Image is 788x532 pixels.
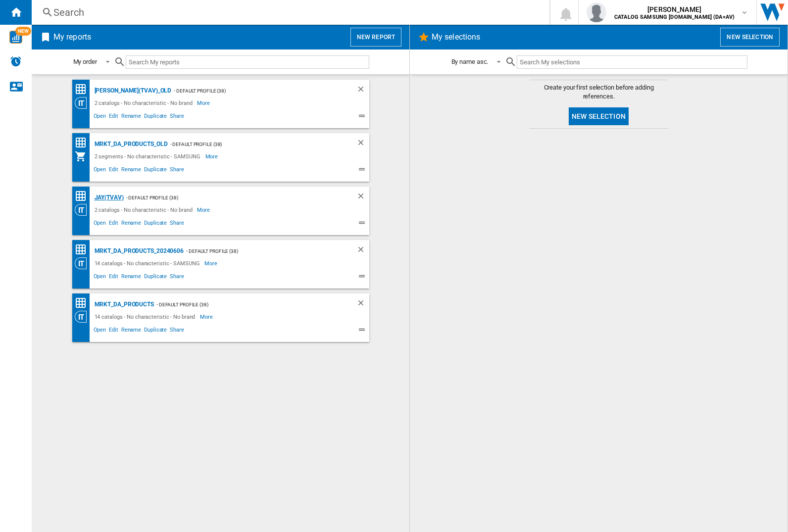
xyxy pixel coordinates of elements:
[171,85,336,97] div: - Default profile (38)
[356,298,369,311] div: Delete
[107,111,120,123] span: Edit
[356,85,369,97] div: Delete
[569,107,629,125] button: New selection
[92,325,108,337] span: Open
[107,165,120,177] span: Edit
[92,272,108,284] span: Open
[75,297,92,309] div: Price Matrix
[92,298,154,311] div: MRKT_DA_PRODUCTS
[75,83,92,96] div: Price Matrix
[143,165,168,177] span: Duplicate
[168,272,186,284] span: Share
[356,192,369,204] div: Delete
[143,272,168,284] span: Duplicate
[197,204,211,216] span: More
[92,165,108,177] span: Open
[168,325,186,337] span: Share
[51,28,93,47] h2: My reports
[120,111,143,123] span: Rename
[92,138,168,150] div: MRKT_DA_PRODUCTS_OLD
[75,243,92,256] div: Price Matrix
[124,192,337,204] div: - Default profile (38)
[120,325,143,337] span: Rename
[168,111,186,123] span: Share
[10,55,22,67] img: alerts-logo.svg
[120,218,143,230] span: Rename
[168,138,337,150] div: - Default profile (38)
[143,111,168,123] span: Duplicate
[107,218,120,230] span: Edit
[15,27,31,36] span: NEW
[587,2,606,22] img: profile.jpg
[168,218,186,230] span: Share
[53,5,524,19] div: Search
[107,272,120,284] span: Edit
[350,28,401,47] button: New report
[92,85,172,97] div: [PERSON_NAME](TVAV)_old
[356,245,369,257] div: Delete
[517,55,747,69] input: Search My selections
[92,218,108,230] span: Open
[92,204,197,216] div: 2 catalogs - No characteristic - No brand
[75,97,92,109] div: Category View
[204,257,219,269] span: More
[9,31,22,44] img: wise-card.svg
[73,58,97,65] div: My order
[92,245,184,257] div: MRKT_DA_PRODUCTS_20240606
[75,150,92,162] div: My Assortment
[143,325,168,337] span: Duplicate
[92,257,205,269] div: 14 catalogs - No characteristic - SAMSUNG
[430,28,482,47] h2: My selections
[75,311,92,323] div: Category View
[75,137,92,149] div: Price Matrix
[168,165,186,177] span: Share
[75,190,92,202] div: Price Matrix
[75,257,92,269] div: Category View
[614,14,735,20] b: CATALOG SAMSUNG [DOMAIN_NAME] (DA+AV)
[530,83,668,101] span: Create your first selection before adding references.
[356,138,369,150] div: Delete
[120,165,143,177] span: Rename
[92,192,124,204] div: JAY(TVAV)
[200,311,214,323] span: More
[107,325,120,337] span: Edit
[720,28,780,47] button: New selection
[184,245,336,257] div: - Default profile (38)
[92,111,108,123] span: Open
[614,4,735,14] span: [PERSON_NAME]
[92,311,200,323] div: 14 catalogs - No characteristic - No brand
[197,97,211,109] span: More
[451,58,489,65] div: By name asc.
[120,272,143,284] span: Rename
[154,298,337,311] div: - Default profile (38)
[92,97,197,109] div: 2 catalogs - No characteristic - No brand
[92,150,205,162] div: 2 segments - No characteristic - SAMSUNG
[75,204,92,216] div: Category View
[205,150,220,162] span: More
[126,55,369,69] input: Search My reports
[143,218,168,230] span: Duplicate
